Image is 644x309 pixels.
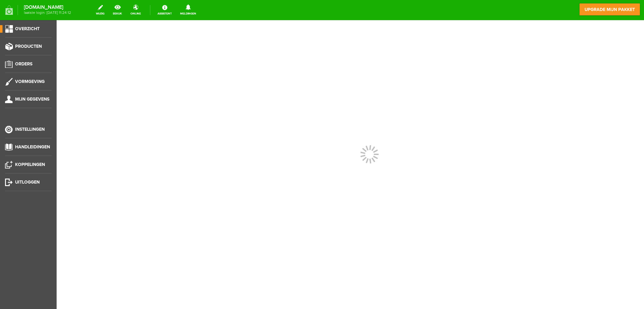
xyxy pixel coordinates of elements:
[15,61,32,67] span: Orders
[579,3,640,16] a: upgrade mijn pakket
[92,3,108,17] a: wijzig
[154,3,175,17] a: Assistent
[109,3,126,17] a: bekijk
[15,162,45,167] span: Koppelingen
[15,127,45,132] span: Instellingen
[15,144,50,150] span: Handleidingen
[127,3,145,17] a: online
[15,179,40,185] span: Uitloggen
[15,44,42,49] span: Producten
[24,6,71,9] strong: [DOMAIN_NAME]
[15,79,45,84] span: Vormgeving
[24,11,71,14] span: laatste login: [DATE] 11:24:12
[15,26,40,31] span: Overzicht
[15,97,49,102] span: Mijn gegevens
[176,3,200,17] a: Meldingen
